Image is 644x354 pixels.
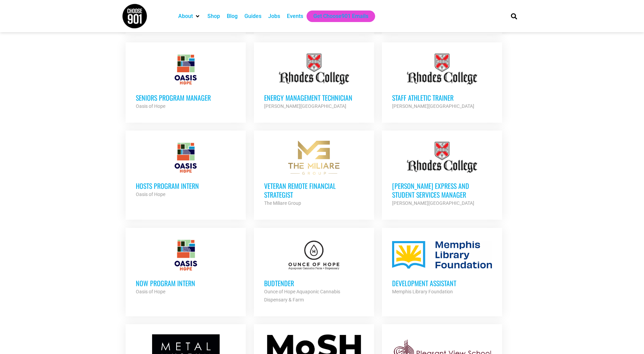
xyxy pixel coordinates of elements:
h3: Energy Management Technician [264,93,364,102]
a: Blog [227,12,238,20]
h3: Budtender [264,279,364,288]
nav: Main nav [175,11,499,22]
a: Get Choose901 Emails [313,12,368,20]
strong: [PERSON_NAME][GEOGRAPHIC_DATA] [392,200,474,206]
a: Guides [244,12,261,20]
strong: The Miliare Group [264,200,301,206]
a: NOW Program Intern Oasis of Hope [126,228,246,306]
h3: HOSTS Program Intern [136,181,236,190]
strong: Ounce of Hope Aquaponic Cannabis Dispensary & Farm [264,289,340,302]
h3: [PERSON_NAME] Express and Student Services Manager [392,181,492,199]
a: Budtender Ounce of Hope Aquaponic Cannabis Dispensary & Farm [254,228,374,314]
h3: Development Assistant [392,279,492,288]
h3: Staff Athletic Trainer [392,93,492,102]
a: Development Assistant Memphis Library Foundation [382,228,502,306]
a: About [178,12,193,20]
a: HOSTS Program Intern Oasis of Hope [126,131,246,209]
h3: Veteran Remote Financial Strategist [264,181,364,199]
a: Seniors Program Manager Oasis of Hope [126,42,246,120]
strong: Oasis of Hope [136,103,165,109]
h3: Seniors Program Manager [136,93,236,102]
strong: Memphis Library Foundation [392,289,453,294]
div: About [175,11,204,22]
a: Veteran Remote Financial Strategist The Miliare Group [254,131,374,217]
a: Staff Athletic Trainer [PERSON_NAME][GEOGRAPHIC_DATA] [382,42,502,120]
strong: [PERSON_NAME][GEOGRAPHIC_DATA] [264,103,346,109]
a: Jobs [268,12,280,20]
a: [PERSON_NAME] Express and Student Services Manager [PERSON_NAME][GEOGRAPHIC_DATA] [382,131,502,217]
strong: Oasis of Hope [136,192,165,197]
strong: Oasis of Hope [136,289,165,294]
a: Shop [207,12,220,20]
strong: [PERSON_NAME][GEOGRAPHIC_DATA] [392,103,474,109]
a: Energy Management Technician [PERSON_NAME][GEOGRAPHIC_DATA] [254,42,374,120]
h3: NOW Program Intern [136,279,236,288]
div: Search [508,11,519,22]
a: Events [287,12,303,20]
